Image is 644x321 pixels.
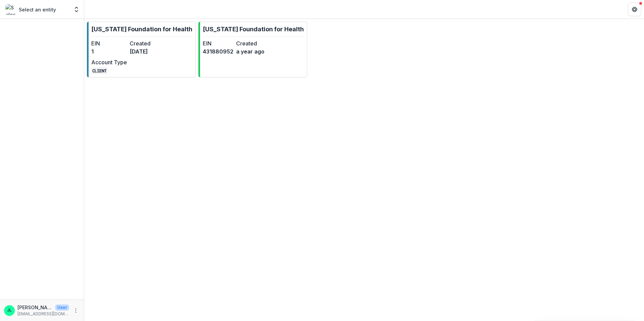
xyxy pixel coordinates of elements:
dt: EIN [203,39,233,47]
dt: Account Type [91,58,127,66]
button: More [72,307,80,315]
button: Get Help [628,3,641,16]
a: [US_STATE] Foundation for HealthEIN1Created[DATE]Account TypeCLIENT [87,22,196,77]
dd: [DATE] [130,47,165,56]
div: Jessi LaRose [7,308,12,313]
a: [US_STATE] Foundation for HealthEIN431880952Createda year ago [198,22,307,77]
code: CLIENT [91,67,107,74]
p: [EMAIL_ADDRESS][DOMAIN_NAME] [18,311,69,317]
p: [PERSON_NAME] [18,304,53,311]
dt: Created [236,39,267,47]
p: [US_STATE] Foundation for Health [203,25,304,34]
dt: Created [130,39,165,47]
dd: a year ago [236,47,267,56]
dd: 1 [91,47,127,56]
p: User [55,305,69,311]
p: [US_STATE] Foundation for Health [91,25,192,34]
img: Select an entity [5,4,16,15]
dt: EIN [91,39,127,47]
button: Open entity switcher [72,3,81,16]
dd: 431880952 [203,47,233,56]
p: Select an entity [19,6,56,13]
